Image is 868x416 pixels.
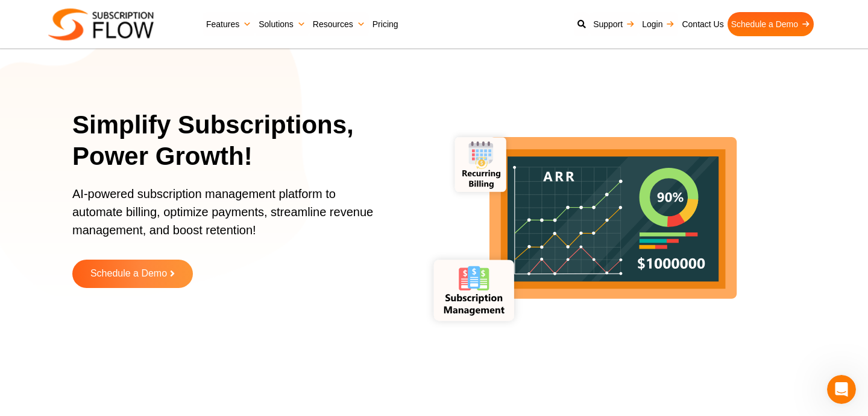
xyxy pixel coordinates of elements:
[638,12,678,36] a: Login
[72,185,386,251] p: AI-powered subscription management platform to automate billing, optimize payments, streamline re...
[203,12,255,36] a: Features
[72,260,193,288] a: Schedule a Demo
[590,12,638,36] a: Support
[48,8,154,40] img: Subscriptionflow
[72,109,401,173] h1: Simplify Subscriptions, Power Growth!
[827,375,856,404] iframe: Intercom live chat
[90,269,167,279] span: Schedule a Demo
[255,12,309,36] a: Solutions
[728,12,814,36] a: Schedule a Demo
[369,12,402,36] a: Pricing
[678,12,727,36] a: Contact Us
[309,12,369,36] a: Resources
